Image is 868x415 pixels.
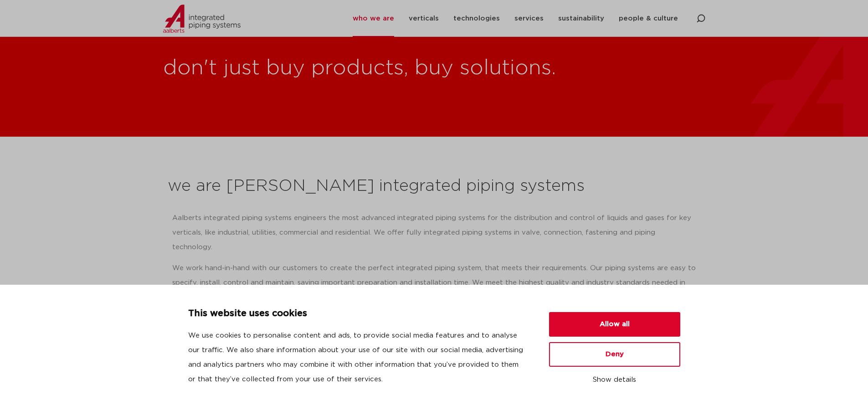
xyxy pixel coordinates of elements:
p: We work hand-in-hand with our customers to create the perfect integrated piping system, that meet... [172,261,696,305]
button: Show details [549,372,680,388]
h2: we are [PERSON_NAME] integrated piping systems [168,175,701,197]
p: Aalberts integrated piping systems engineers the most advanced integrated piping systems for the ... [172,211,696,255]
button: Deny [549,342,680,367]
p: We use cookies to personalise content and ads, to provide social media features and to analyse ou... [188,328,527,387]
button: Allow all [549,312,680,337]
p: This website uses cookies [188,307,527,321]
